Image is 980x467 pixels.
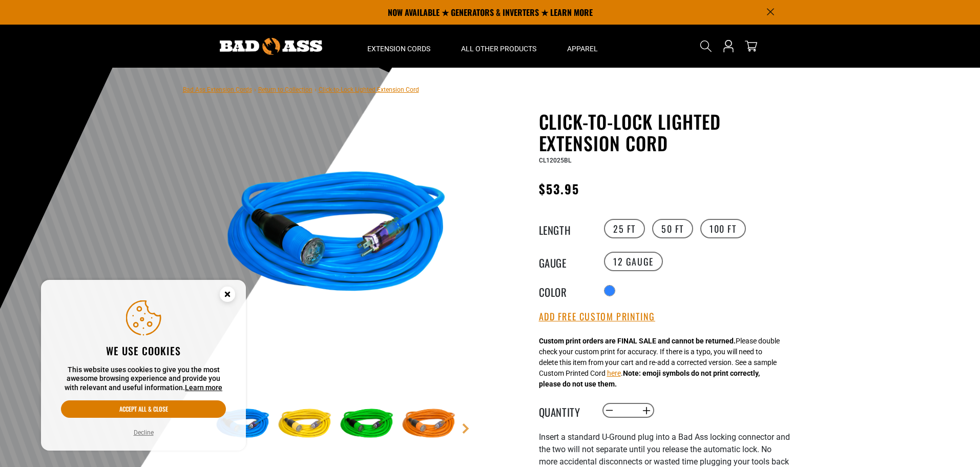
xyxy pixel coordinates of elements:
[604,219,645,238] label: 25 FT
[539,255,590,268] legend: Gauge
[61,400,226,418] button: Accept all & close
[315,86,317,93] span: ›
[446,25,552,68] summary: All Other Products
[258,86,312,93] a: Return to Collection
[604,252,663,271] label: 12 Gauge
[700,219,746,238] label: 100 FT
[461,423,471,434] a: Next
[461,44,536,53] span: All Other Products
[352,25,446,68] summary: Extension Cords
[254,86,256,93] span: ›
[539,369,760,388] strong: Note: emoji symbols do not print correctly, please do not use them.
[698,38,714,54] summary: Search
[213,113,460,360] img: blue
[319,86,419,93] span: Click-to-Lock Lighted Extension Cord
[61,344,226,357] h2: We use cookies
[183,83,419,95] nav: breadcrumbs
[539,179,579,198] span: $53.95
[539,404,590,417] label: Quantity
[399,395,458,454] img: orange
[539,337,736,345] strong: Custom print orders are FINAL SALE and cannot be returned.
[539,311,655,322] button: Add Free Custom Printing
[337,395,397,454] img: green
[183,86,252,93] a: Bad Ass Extension Cords
[275,395,335,454] img: yellow
[607,368,621,379] button: here
[131,428,157,438] button: Decline
[652,219,693,238] label: 50 FT
[220,38,322,55] img: Bad Ass Extension Cords
[367,44,430,53] span: Extension Cords
[539,111,790,154] h1: Click-to-Lock Lighted Extension Cord
[41,280,246,451] aside: Cookie Consent
[61,366,226,393] p: This website uses cookies to give you the most awesome browsing experience and provide you with r...
[552,25,613,68] summary: Apparel
[539,284,590,297] legend: Color
[539,222,590,235] legend: Length
[185,383,222,392] a: Learn more
[567,44,598,53] span: Apparel
[539,157,571,164] span: CL12025BL
[539,336,780,390] div: Please double check your custom print for accuracy. If there is a typo, you will need to delete t...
